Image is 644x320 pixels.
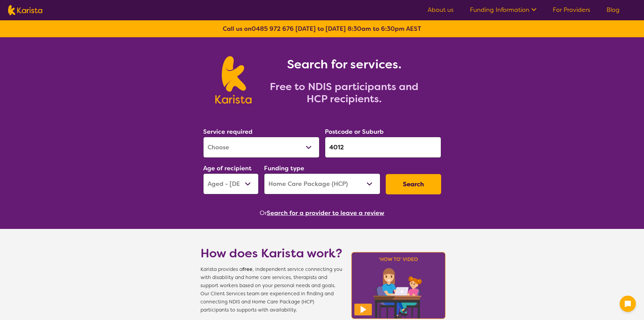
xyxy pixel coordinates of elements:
label: Postcode or Suburb [325,128,384,136]
input: Type [325,137,441,158]
h2: Free to NDIS participants and HCP recipients. [260,81,429,105]
a: Funding Information [470,6,536,14]
span: Karista provides a , independent service connecting you with disability and home care services, t... [200,265,342,314]
h1: How does Karista work? [200,245,342,261]
button: Search [386,174,441,194]
a: Blog [606,6,620,14]
img: Karista logo [8,5,42,15]
a: 0485 972 676 [252,25,294,33]
a: About us [428,6,454,14]
b: Call us on [DATE] to [DATE] 8:30am to 6:30pm AEST [223,25,421,33]
b: free [242,266,253,273]
h1: Search for services. [260,56,429,72]
button: Search for a provider to leave a review [267,208,384,218]
label: Funding type [264,164,304,172]
span: Or [260,208,267,218]
label: Age of recipient [203,164,252,172]
img: Karista logo [215,56,252,104]
label: Service required [203,128,253,136]
a: For Providers [553,6,590,14]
